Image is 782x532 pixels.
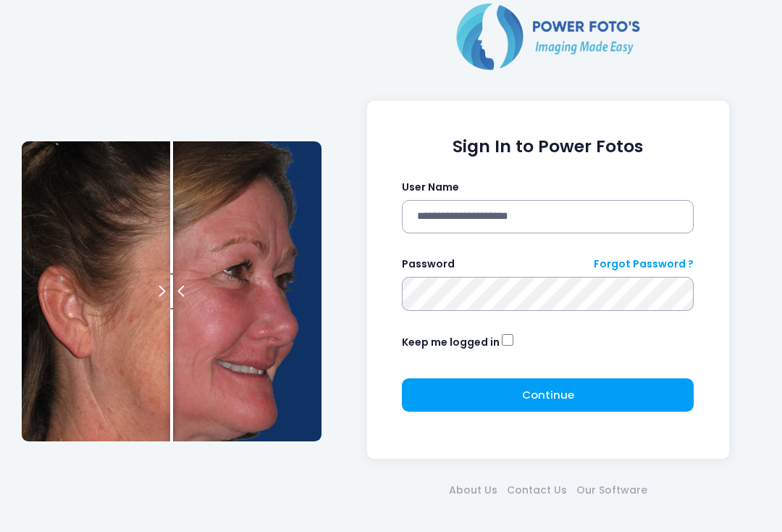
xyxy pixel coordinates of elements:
[502,483,571,498] a: Contact Us
[571,483,652,498] a: Our Software
[594,257,694,272] a: Forgot Password ?
[444,483,502,498] a: About Us
[402,257,455,272] label: Password
[402,136,694,157] h1: Sign In to Power Fotos
[402,378,694,412] button: Continue
[402,180,459,195] label: User Name
[522,387,574,402] span: Continue
[402,335,500,350] label: Keep me logged in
